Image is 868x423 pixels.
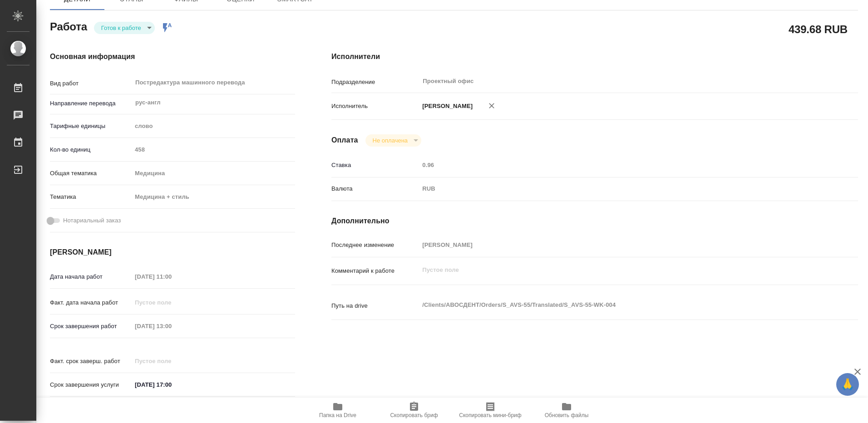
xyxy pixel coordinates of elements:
[419,181,814,197] div: RUB
[331,266,419,275] p: Комментарий к работе
[331,161,419,170] p: Ставка
[370,137,410,144] button: Не оплачена
[452,398,528,423] button: Скопировать мини-бриф
[50,122,132,131] p: Тарифные единицы
[365,134,421,147] div: Готов к работе
[319,412,356,418] span: Папка на Drive
[331,184,419,193] p: Валюта
[419,158,814,172] input: Пустое поле
[50,192,132,202] p: Тематика
[331,241,419,250] p: Последнее изменение
[132,166,295,181] div: Медицина
[132,296,211,309] input: Пустое поле
[50,51,295,62] h4: Основная информация
[789,21,848,37] h2: 439.68 RUB
[50,145,132,154] p: Кол-во единиц
[390,412,438,418] span: Скопировать бриф
[331,102,419,111] p: Исполнитель
[545,412,589,418] span: Обновить файлы
[132,143,295,156] input: Пустое поле
[50,322,132,331] p: Срок завершения работ
[376,398,452,423] button: Скопировать бриф
[482,96,502,116] button: Удалить исполнителя
[419,238,814,251] input: Пустое поле
[50,357,132,366] p: Факт. срок заверш. работ
[132,320,211,333] input: Пустое поле
[99,24,144,32] button: Готов к работе
[50,18,87,34] h2: Работа
[50,298,132,307] p: Факт. дата начала работ
[132,270,211,283] input: Пустое поле
[419,297,814,313] textarea: /Clients/АВОСДЕНТ/Orders/S_AVS-55/Translated/S_AVS-55-WK-004
[459,412,521,418] span: Скопировать мини-бриф
[94,22,155,34] div: Готов к работе
[50,169,132,178] p: Общая тематика
[50,79,132,88] p: Вид работ
[132,354,211,368] input: Пустое поле
[419,102,473,111] p: [PERSON_NAME]
[50,380,132,389] p: Срок завершения услуги
[331,78,419,87] p: Подразделение
[132,378,211,391] input: ✎ Введи что-нибудь
[50,272,132,281] p: Дата начала работ
[331,135,358,146] h4: Оплата
[836,373,859,396] button: 🙏
[840,375,855,394] span: 🙏
[132,118,295,134] div: слово
[132,189,295,205] div: Медицина + стиль
[50,99,132,108] p: Направление перевода
[50,247,295,258] h4: [PERSON_NAME]
[331,301,419,310] p: Путь на drive
[63,216,121,225] span: Нотариальный заказ
[331,216,858,226] h4: Дополнительно
[331,51,858,62] h4: Исполнители
[300,398,376,423] button: Папка на Drive
[528,398,605,423] button: Обновить файлы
